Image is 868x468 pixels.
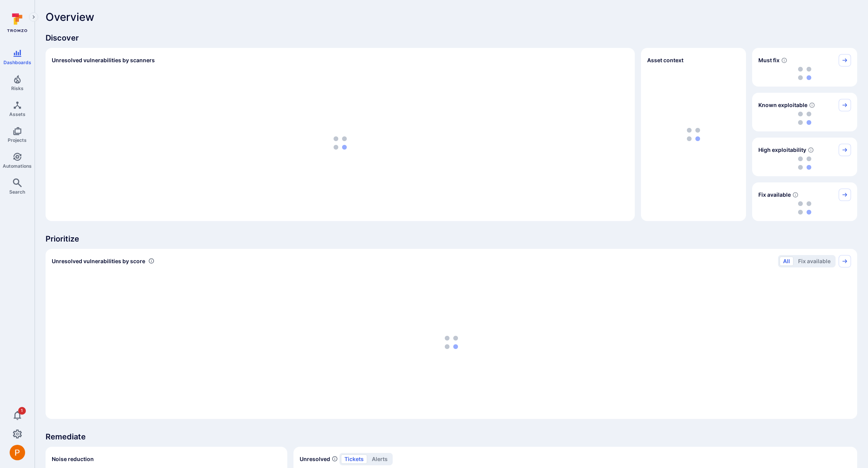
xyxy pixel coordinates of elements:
span: 1 [18,407,26,415]
div: High exploitability [752,138,857,176]
button: Fix available [795,257,834,266]
span: Projects [8,137,27,143]
div: Known exploitable [752,93,857,131]
img: Loading... [334,136,347,150]
img: Loading... [798,157,811,170]
span: Noise reduction [52,456,94,462]
img: ACg8ocICMCW9Gtmm-eRbQDunRucU07-w0qv-2qX63v-oG-s=s96-c [10,445,25,460]
img: Loading... [798,67,811,80]
svg: Risk score >=40 , missed SLA [781,57,787,63]
svg: EPSS score ≥ 0.7 [808,147,814,153]
div: Must fix [752,48,857,87]
span: Fix available [758,191,791,199]
button: tickets [341,454,367,464]
button: Expand navigation menu [29,12,38,22]
span: Assets [9,111,25,117]
div: loading spinner [758,156,851,170]
h2: Unresolved [300,455,330,463]
span: Asset context [647,56,683,64]
span: Dashboards [3,60,31,65]
span: Must fix [758,56,780,64]
svg: Confirmed exploitable by KEV [809,102,815,108]
div: loading spinner [758,66,851,80]
span: Prioritize [46,233,857,244]
i: Expand navigation menu [31,14,36,20]
span: Search [9,189,25,195]
span: Number of unresolved items by priority and days open [332,455,338,463]
span: Overview [46,11,94,23]
img: Loading... [798,112,811,125]
span: Risks [11,85,24,91]
div: loading spinner [52,272,851,413]
span: Known exploitable [758,101,807,109]
img: Loading... [445,336,458,349]
div: Number of vulnerabilities in status 'Open' 'Triaged' and 'In process' grouped by score [148,257,154,265]
div: Peter Baker [10,445,25,460]
div: loading spinner [52,71,629,215]
button: alerts [368,454,391,464]
svg: Vulnerabilities with fix available [792,192,798,198]
div: loading spinner [758,201,851,215]
h2: Unresolved vulnerabilities by scanners [52,56,155,64]
span: Automations [3,163,32,169]
span: Discover [46,32,857,43]
img: Loading... [798,201,811,214]
span: High exploitability [758,146,806,154]
button: All [780,257,793,266]
div: loading spinner [758,111,851,125]
div: Fix available [752,182,857,221]
span: Remediate [46,431,857,442]
span: Unresolved vulnerabilities by score [52,257,145,265]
